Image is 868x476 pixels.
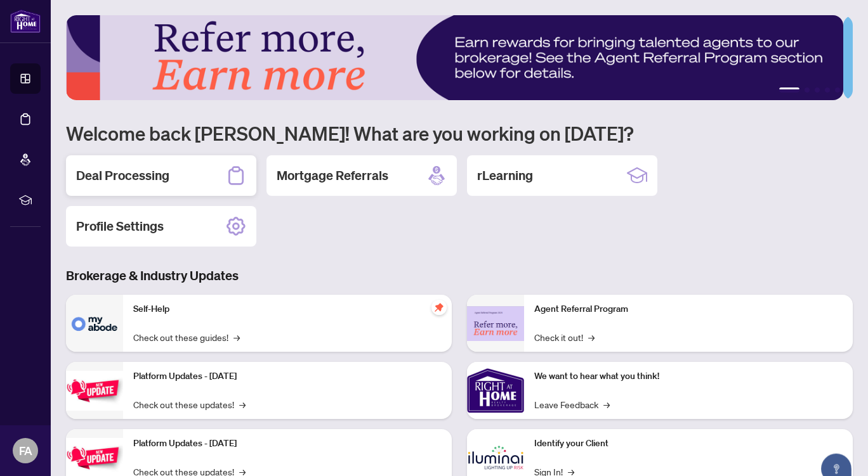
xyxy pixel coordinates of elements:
button: Open asap [817,432,855,470]
button: 4 [825,87,830,93]
button: 3 [815,87,820,93]
img: Agent Referral Program [467,306,524,341]
h3: Brokerage & Industry Updates [66,267,853,285]
p: Platform Updates - [DATE] [133,437,442,451]
img: Slide 0 [66,15,843,100]
span: → [233,330,240,344]
h2: Profile Settings [76,217,164,235]
p: We want to hear what you think! [534,370,843,383]
p: Identify your Client [534,437,843,451]
span: → [588,330,595,344]
a: Check out these guides!→ [133,330,240,344]
h2: Mortgage Referrals [277,167,388,184]
p: Platform Updates - [DATE] [133,370,442,383]
a: Check out these updates!→ [133,397,246,411]
img: We want to hear what you think! [467,362,524,419]
img: Self-Help [66,295,123,352]
img: logo [10,10,41,33]
span: → [239,397,246,411]
button: 5 [835,87,840,93]
a: Check it out!→ [534,330,595,344]
span: FA [19,442,32,460]
img: Platform Updates - July 21, 2025 [66,371,123,411]
h2: rLearning [477,167,533,184]
p: Agent Referral Program [534,302,843,316]
h1: Welcome back [PERSON_NAME]! What are you working on [DATE]? [66,121,853,145]
span: → [603,397,610,411]
p: Self-Help [133,302,442,316]
a: Leave Feedback→ [534,397,610,411]
button: 2 [805,87,810,93]
span: pushpin [431,300,447,315]
button: 1 [779,87,799,93]
h2: Deal Processing [76,167,169,184]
